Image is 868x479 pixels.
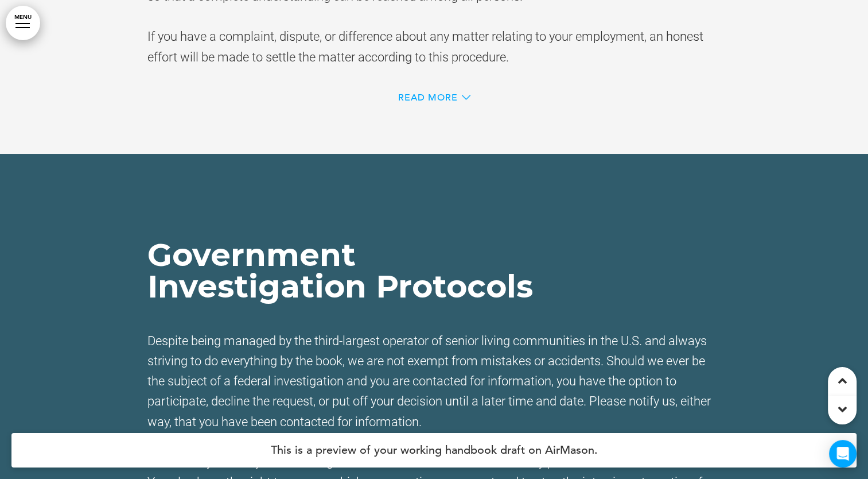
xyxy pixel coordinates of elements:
[147,334,711,429] span: Despite being managed by the third-largest operator of senior living communities in the U.S. and ...
[829,440,857,468] div: Open Intercom Messenger
[147,235,533,306] span: Government Investigation Protocols
[6,6,40,40] a: MENU
[147,26,721,67] p: If you have a complaint, dispute, or difference about any matter relating to your employment, an ...
[11,433,857,468] h4: This is a preview of your working handbook draft on AirMason.
[398,93,458,102] span: Read More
